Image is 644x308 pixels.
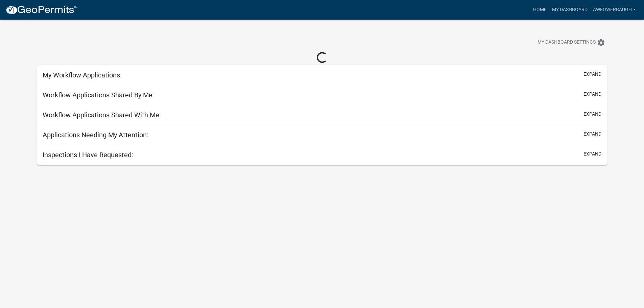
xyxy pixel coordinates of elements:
[597,39,605,47] i: settings
[583,150,601,158] button: expand
[43,91,154,99] h5: Workflow Applications Shared By Me:
[532,36,611,49] button: My Dashboard Settingssettings
[590,3,639,16] a: AWFowerbaugh
[583,91,601,98] button: expand
[43,111,161,119] h5: Workflow Applications Shared With Me:
[538,39,596,47] span: My Dashboard Settings
[43,151,133,159] h5: Inspections I Have Requested:
[43,71,122,79] h5: My Workflow Applications:
[583,131,601,138] button: expand
[549,3,590,16] a: My Dashboard
[43,131,148,139] h5: Applications Needing My Attention:
[583,111,601,118] button: expand
[583,71,601,78] button: expand
[530,3,549,16] a: Home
